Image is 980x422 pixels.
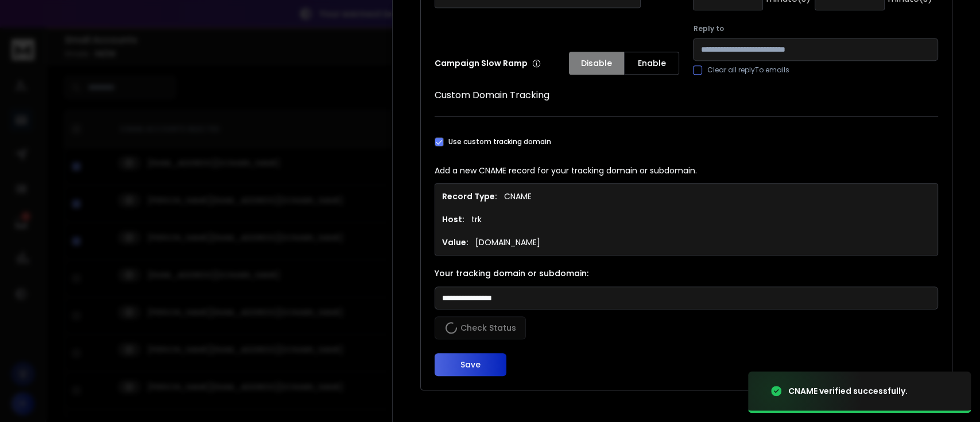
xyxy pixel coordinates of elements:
[448,137,551,146] label: Use custom tracking domain
[435,165,938,176] p: Add a new CNAME record for your tracking domain or subdomain.
[504,191,532,202] p: CNAME
[693,24,938,33] label: Reply to
[569,52,624,75] button: Disable
[442,237,468,248] h1: Value:
[471,214,482,225] p: trk
[442,214,464,225] h1: Host:
[435,269,938,277] label: Your tracking domain or subdomain:
[435,57,541,69] p: Campaign Slow Ramp
[624,52,679,75] button: Enable
[442,191,497,202] h1: Record Type:
[475,237,540,248] p: [DOMAIN_NAME]
[788,385,908,397] div: CNAME verified successfully.
[435,88,938,102] h1: Custom Domain Tracking
[707,65,789,75] label: Clear all replyTo emails
[435,353,506,376] button: Save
